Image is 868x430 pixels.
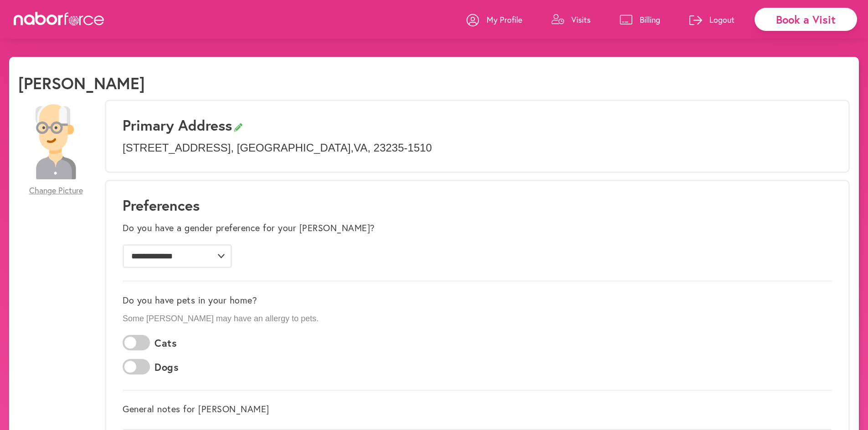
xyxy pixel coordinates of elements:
[571,14,591,25] p: Visits
[154,361,179,373] label: Dogs
[18,73,145,93] h1: [PERSON_NAME]
[755,8,857,31] div: Book a Visit
[487,14,522,25] p: My Profile
[620,6,660,33] a: Billing
[123,197,832,214] h1: Preferences
[467,6,522,33] a: My Profile
[640,14,660,25] p: Billing
[154,337,177,349] label: Cats
[123,404,269,415] label: General notes for [PERSON_NAME]
[18,104,93,179] img: 28479a6084c73c1d882b58007db4b51f.png
[123,223,375,233] label: Do you have a gender preference for your [PERSON_NAME]?
[123,116,832,134] h3: Primary Address
[689,6,734,33] a: Logout
[123,142,832,155] p: [STREET_ADDRESS] , [GEOGRAPHIC_DATA] , VA , 23235-1510
[123,295,257,306] label: Do you have pets in your home?
[551,6,591,33] a: Visits
[709,14,734,25] p: Logout
[29,186,83,196] span: Change Picture
[123,314,832,324] p: Some [PERSON_NAME] may have an allergy to pets.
